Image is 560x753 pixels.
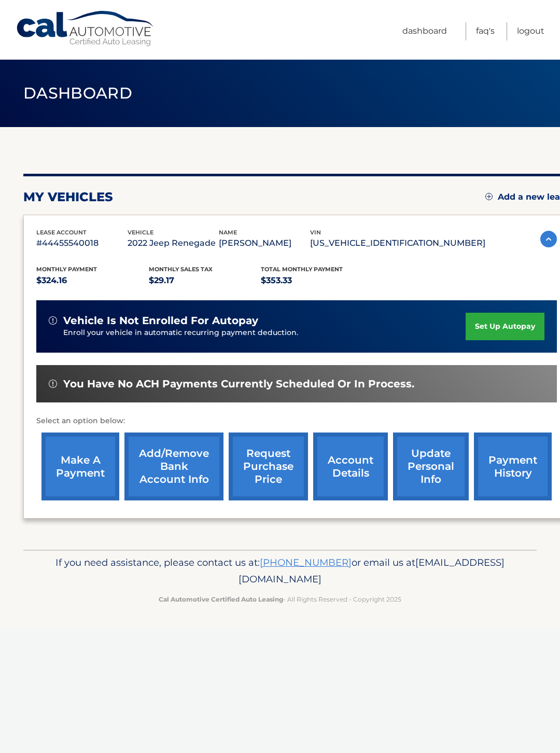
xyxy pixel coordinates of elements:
span: [EMAIL_ADDRESS][DOMAIN_NAME] [239,556,505,585]
span: vin [310,229,321,236]
p: 2022 Jeep Renegade [128,236,219,250]
span: lease account [36,229,87,236]
p: If you need assistance, please contact us at: or email us at [39,554,521,588]
p: - All Rights Reserved - Copyright 2025 [39,594,521,605]
span: Monthly sales Tax [149,266,213,273]
p: $353.33 [261,273,373,288]
p: [US_VEHICLE_IDENTIFICATION_NUMBER] [310,236,485,250]
a: Logout [517,22,544,40]
a: request purchase price [229,433,308,500]
a: make a payment [41,433,119,500]
a: Cal Automotive [16,10,156,47]
span: Total Monthly Payment [261,266,343,273]
p: [PERSON_NAME] [219,236,310,250]
p: $324.16 [36,273,149,288]
span: You have no ACH payments currently scheduled or in process. [63,378,414,391]
span: Dashboard [23,83,132,103]
p: #44455540018 [36,236,128,250]
p: Enroll your vehicle in automatic recurring payment deduction. [63,327,466,339]
a: set up autopay [466,313,544,340]
img: add.svg [485,193,493,200]
a: update personal info [393,433,469,500]
img: alert-white.svg [49,316,57,325]
p: $29.17 [149,273,261,288]
span: vehicle is not enrolled for autopay [63,314,258,327]
a: payment history [474,433,552,500]
strong: Cal Automotive Certified Auto Leasing [159,595,283,603]
a: account details [313,433,388,500]
span: Monthly Payment [36,266,97,273]
p: Select an option below: [36,415,557,427]
span: vehicle [128,229,153,236]
a: Dashboard [402,22,447,40]
a: Add/Remove bank account info [124,433,223,500]
a: FAQ's [476,22,495,40]
img: accordion-active.svg [540,231,557,247]
span: name [219,229,237,236]
a: [PHONE_NUMBER] [260,556,352,568]
h2: my vehicles [23,189,113,205]
img: alert-white.svg [49,380,57,388]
